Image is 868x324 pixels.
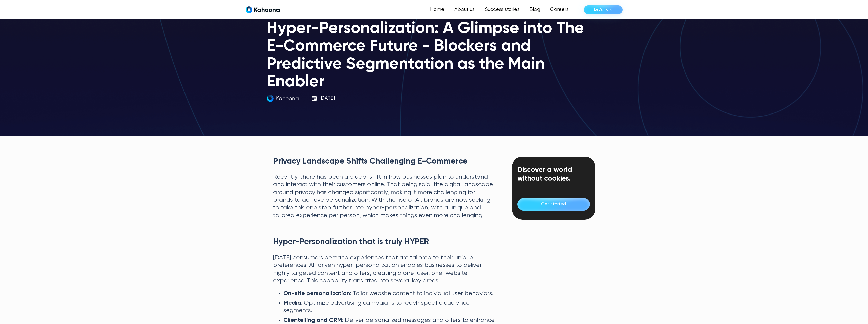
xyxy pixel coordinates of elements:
[273,254,496,285] p: [DATE] consumers demand experiences that are tailored to their unique preferences. AI-driven hype...
[517,166,590,183] div: Discover a world without cookies.
[283,290,350,296] strong: On-site personalization
[320,94,335,102] p: [DATE]
[517,198,590,211] a: Get started
[283,300,301,306] strong: Media
[283,290,496,297] li: : Tailor website content to individual user behaviors.
[283,317,342,323] strong: Clientelling and CRM
[283,299,496,314] li: : Optimize advertising campaigns to reach specific audience segments.
[267,94,299,103] img: kahoona
[267,20,601,91] h1: Hyper-Personalization: A Glimpse into The E-Commerce Future - Blockers and Predictive Segmentatio...
[273,157,468,165] strong: Privacy Landscape Shifts Challenging E-Commerce
[273,173,496,219] p: Recently, there has been a crucial shift in how businesses plan to understand and interact with t...
[273,238,429,246] strong: Hyper-Personalization that is truly HYPER
[273,224,496,232] p: ‍
[541,200,566,208] div: Get started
